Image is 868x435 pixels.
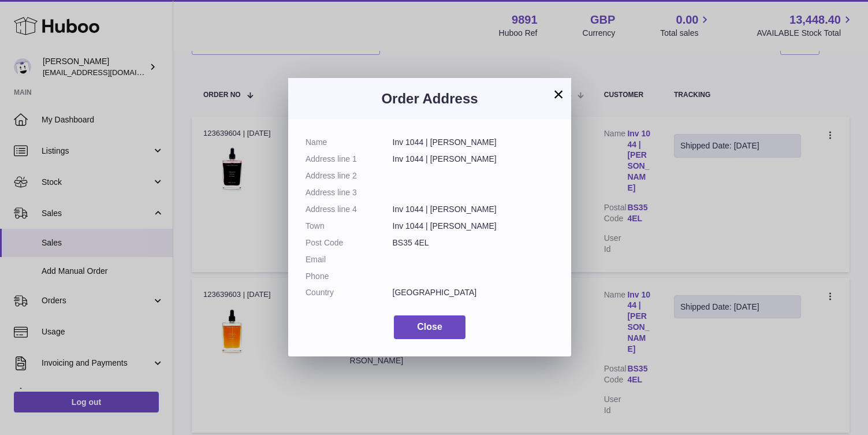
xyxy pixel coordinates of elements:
[552,87,565,101] button: ×
[306,154,393,165] dt: Address line 1
[306,187,393,198] dt: Address line 3
[306,137,393,148] dt: Name
[394,315,465,339] button: Close
[306,90,554,108] h3: Order Address
[393,287,554,298] dd: [GEOGRAPHIC_DATA]
[306,287,393,298] dt: Country
[306,254,393,265] dt: Email
[393,154,554,165] dd: Inv 1044 | [PERSON_NAME]
[393,221,554,232] dd: Inv 1044 | [PERSON_NAME]
[417,322,442,332] span: Close
[393,204,554,215] dd: Inv 1044 | [PERSON_NAME]
[306,271,393,282] dt: Phone
[306,170,393,181] dt: Address line 2
[306,204,393,215] dt: Address line 4
[306,237,393,248] dt: Post Code
[306,221,393,232] dt: Town
[393,237,554,248] dd: BS35 4EL
[393,137,554,148] dd: Inv 1044 | [PERSON_NAME]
